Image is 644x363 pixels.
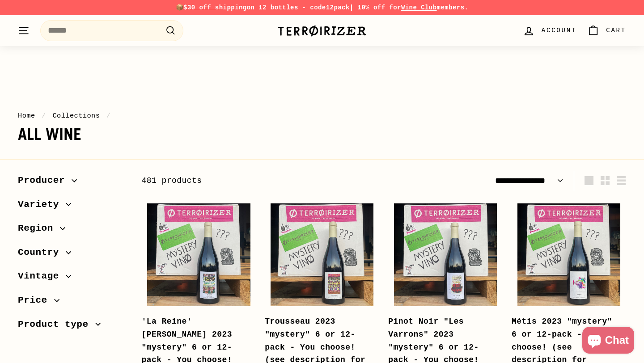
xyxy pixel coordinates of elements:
[18,173,72,188] span: Producer
[18,126,626,144] h1: All wine
[52,112,100,120] a: Collections
[141,174,384,187] div: 481 products
[401,4,437,11] a: Wine Club
[18,112,35,120] a: Home
[18,243,127,267] button: Country
[326,4,350,11] strong: 12pack
[18,291,127,315] button: Price
[18,219,127,243] button: Region
[104,112,113,120] span: /
[582,17,631,44] a: Cart
[18,293,54,308] span: Price
[18,195,127,219] button: Variety
[580,327,637,356] inbox-online-store-chat: Shopify online store chat
[183,4,247,11] span: $30 off shipping
[18,197,66,212] span: Variety
[18,3,626,13] p: 📦 on 12 bottles - code | 10% off for members.
[18,171,127,195] button: Producer
[18,221,60,236] span: Region
[18,110,626,121] nav: breadcrumbs
[542,25,576,35] span: Account
[18,266,127,291] button: Vintage
[18,317,95,332] span: Product type
[18,245,66,260] span: Country
[517,17,582,44] a: Account
[18,315,127,339] button: Product type
[606,25,626,35] span: Cart
[18,269,66,284] span: Vintage
[39,112,48,120] span: /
